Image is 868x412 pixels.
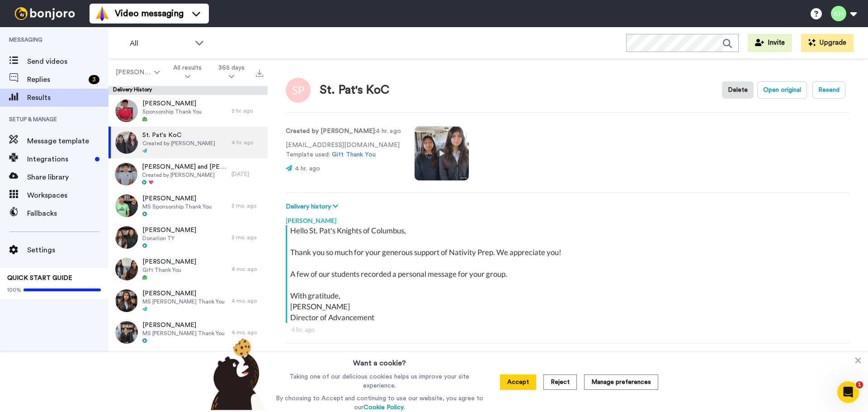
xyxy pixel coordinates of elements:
span: 100% [7,286,21,294]
span: Results [27,92,108,103]
a: [PERSON_NAME]Gift Thank You6 mo. ago [108,348,268,380]
div: 2 mo. ago [231,202,263,209]
iframe: Intercom live chat [837,381,859,403]
span: Share library [27,172,108,183]
button: Delete [722,81,754,99]
div: 2 hr. ago [231,107,263,114]
a: [PERSON_NAME]MS Sponsorship Thank You2 mo. ago [108,190,268,222]
span: 1 [856,381,863,388]
span: [PERSON_NAME] [142,257,196,266]
span: MS [PERSON_NAME] Thank You [142,330,225,337]
img: 43948409-5a1a-4727-8ada-654937852134-thumb.jpg [115,226,138,249]
a: [PERSON_NAME]Sponsorship Thank You2 hr. ago [108,95,268,127]
span: Gift Thank You [142,266,196,274]
span: Fallbacks [27,208,108,219]
span: [PERSON_NAME] [142,99,202,108]
a: [PERSON_NAME] and [PERSON_NAME]Created by [PERSON_NAME][DATE] [108,158,268,190]
a: [PERSON_NAME]Gift Thank You4 mo. ago [108,253,268,285]
strong: Created by [PERSON_NAME] [286,128,375,134]
div: 3 [89,75,99,84]
div: 4 hr. ago [231,139,263,146]
img: export.svg [256,70,263,77]
span: All [130,38,190,49]
div: [PERSON_NAME] [286,212,850,225]
span: Integrations [27,154,91,165]
button: Manage preferences [584,374,658,390]
span: Send videos [27,56,108,67]
h3: Want a cookie? [353,352,406,369]
span: [PERSON_NAME] [142,321,225,330]
span: Replies [27,74,85,85]
img: 6f970ee1-bbf6-4353-b2c4-c1d9110224ed-thumb.jpg [115,321,138,344]
span: Created by [PERSON_NAME] [142,171,227,179]
a: Gift Thank You [332,152,376,158]
button: Delivery history [286,202,341,212]
a: [PERSON_NAME]MS [PERSON_NAME] Thank You4 mo. ago [108,285,268,317]
span: MS Sponsorship Thank You [142,203,212,210]
span: [PERSON_NAME] [142,289,225,298]
button: All results [165,60,210,85]
img: vm-color.svg [95,6,109,21]
span: QUICK START GUIDE [7,275,72,281]
span: Video messaging [115,7,184,20]
span: [PERSON_NAME] [142,226,196,235]
div: Delivery History [108,86,268,95]
span: Created by [PERSON_NAME] [142,140,215,147]
a: [PERSON_NAME]Donation TY2 mo. ago [108,222,268,253]
div: 4 mo. ago [231,297,263,304]
div: St. Pat's KoC [320,84,389,97]
img: Image of St. Pat's KoC [286,78,311,103]
div: [DATE] [231,170,263,178]
button: Open original [757,81,807,99]
img: f2db671a-bd83-4c85-8f35-a0d31f2a03a3-thumb.jpg [115,289,138,312]
p: By choosing to Accept and continuing to use our website, you agree to our . [274,394,486,412]
span: [PERSON_NAME] and [PERSON_NAME] [142,162,227,171]
img: bear-with-cookie.png [203,338,269,410]
span: [PERSON_NAME] [142,194,212,203]
img: 59388ece-2bd8-4e20-9d08-a23e36f531e1-thumb.jpg [115,194,138,217]
p: [EMAIL_ADDRESS][DOMAIN_NAME] Template used: [286,141,401,160]
span: Workspaces [27,190,108,201]
span: Message template [27,136,108,147]
span: MS [PERSON_NAME] Thank You [142,298,225,305]
a: Cookie Policy [363,404,404,411]
img: bj-logo-header-white.svg [11,7,79,20]
span: Settings [27,245,108,256]
img: b6b97e56-3a9f-42a1-ab37-94637bb3c786-thumb.jpg [115,99,138,122]
span: Donation TY [142,235,196,242]
p: Taking one of our delicious cookies helps us improve your site experience. [274,372,486,390]
div: 2 mo. ago [231,234,263,241]
p: : 4 hr. ago [286,127,401,136]
button: Reject [543,374,577,390]
button: [PERSON_NAME] [110,64,165,81]
a: St. Pat's KoCCreated by [PERSON_NAME]4 hr. ago [108,127,268,158]
span: Sponsorship Thank You [142,108,202,115]
button: Accept [500,374,536,390]
button: Resend [812,81,845,99]
div: Hello St. Pat's Knights of Columbus, Thank you so much for your generous support of Nativity Prep... [290,225,848,323]
img: 2ad7617c-001d-49e2-a60d-caa4e1e241ec-thumb.jpg [115,131,138,154]
div: 4 mo. ago [231,329,263,336]
button: Export all results that match these filters now. [253,66,266,79]
img: 28c56194-8ff4-44a8-89b6-b0ab8fb8a950-thumb.jpg [115,258,138,280]
button: 365 days [210,60,253,85]
img: 01baaa27-fc30-4612-82d4-50ea7a4cd386-thumb.jpg [115,163,137,185]
div: 4 mo. ago [231,265,263,273]
button: Upgrade [801,34,854,52]
span: St. Pat's KoC [142,131,215,140]
button: Invite [748,34,792,52]
span: 4 hr. ago [295,166,320,172]
span: [PERSON_NAME] [116,68,152,77]
a: [PERSON_NAME]MS [PERSON_NAME] Thank You4 mo. ago [108,317,268,348]
div: 4 hr. ago [291,325,844,334]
